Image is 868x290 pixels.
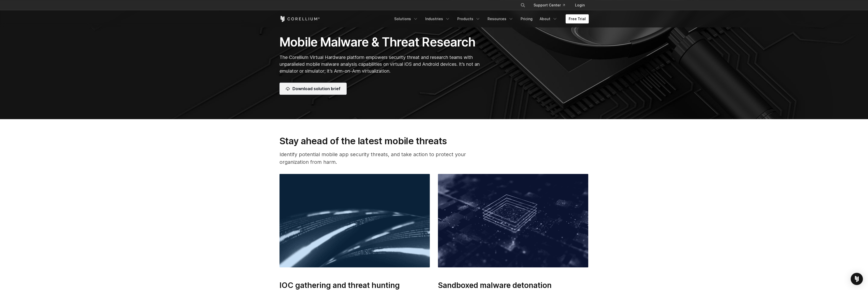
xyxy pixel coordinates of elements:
div: Navigation Menu [391,14,589,23]
span: The Corellium Virtual Hardware platform empowers security threat and research teams with unparall... [279,55,480,74]
div: Navigation Menu [514,1,589,10]
a: Pricing [518,14,536,23]
a: Login [571,1,589,10]
a: Products [454,14,483,23]
a: Corellium Home [279,16,320,22]
a: Resources [484,14,517,23]
img: sansboxed-mobile@2x [438,174,588,267]
a: About [537,14,561,23]
a: Support Center [529,1,569,10]
h2: Stay ahead of the latest mobile threats [279,135,482,147]
a: Solutions [391,14,421,23]
img: ioc-gathering@2x [279,174,430,267]
a: Industries [422,14,453,23]
a: Free Trial [566,14,589,23]
h1: Mobile Malware & Threat Research [279,35,482,50]
p: Identify potential mobile app security threats, and take action to protect your organization from... [279,151,482,166]
a: Download solution brief [279,83,347,95]
div: Open Intercom Messenger [851,273,863,285]
button: Search [518,1,527,10]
